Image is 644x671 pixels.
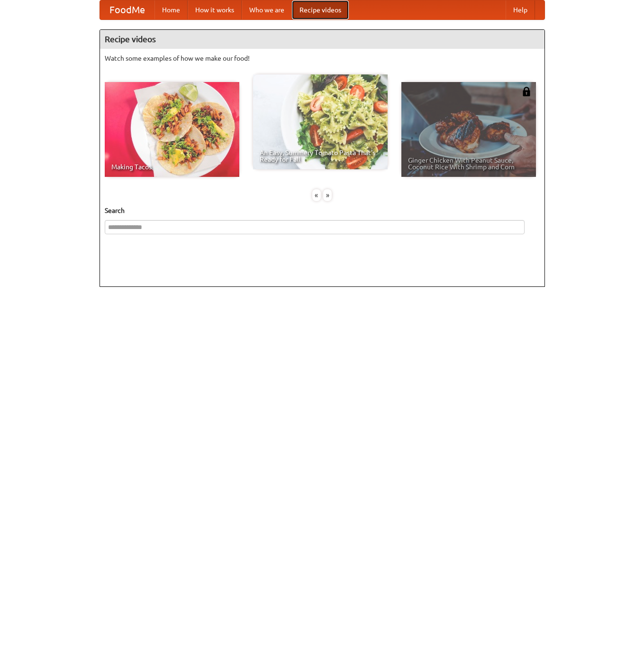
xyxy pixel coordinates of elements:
img: 483408.png [522,87,531,96]
p: Watch some examples of how we make our food! [105,54,540,63]
a: Help [506,0,535,19]
div: « [312,189,321,201]
a: Who we are [242,0,292,19]
h4: Recipe videos [100,30,544,49]
div: » [323,189,332,201]
a: FoodMe [100,0,154,19]
span: An Easy, Summery Tomato Pasta That's Ready for Fall [260,149,381,163]
a: Home [154,0,188,19]
a: Recipe videos [292,0,349,19]
span: Making Tacos [111,164,233,170]
a: How it works [188,0,242,19]
a: An Easy, Summery Tomato Pasta That's Ready for Fall [253,74,388,169]
h5: Search [105,206,540,215]
a: Making Tacos [105,82,239,177]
